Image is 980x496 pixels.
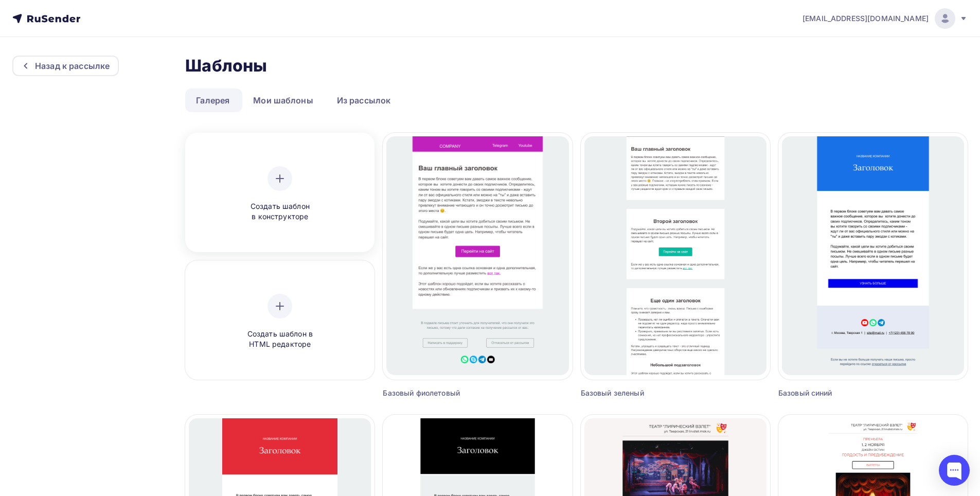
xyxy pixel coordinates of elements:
div: Назад к рассылке [35,60,110,72]
div: Базовый синий [778,388,920,398]
div: Базовый фиолетовый [383,388,525,398]
a: Из рассылок [326,88,402,112]
span: Создать шаблон в конструкторе [231,201,329,222]
a: Мои шаблоны [242,88,324,112]
a: [EMAIL_ADDRESS][DOMAIN_NAME] [803,8,968,29]
h2: Шаблоны [185,56,267,76]
span: [EMAIL_ADDRESS][DOMAIN_NAME] [803,13,929,24]
div: Базовый зеленый [581,388,723,398]
a: Галерея [185,88,240,112]
span: Создать шаблон в HTML редакторе [231,329,329,350]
